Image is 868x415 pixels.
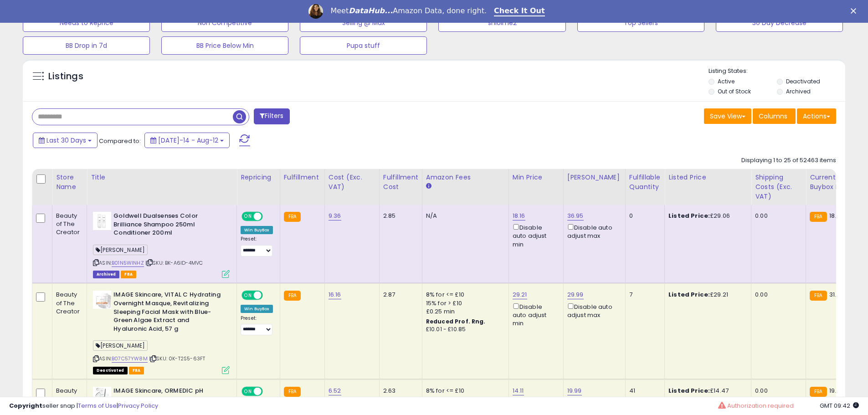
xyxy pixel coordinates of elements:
div: Beauty of The Creator [56,212,80,237]
div: Fulfillable Quantity [629,173,661,192]
label: Deactivated [786,77,820,85]
button: [DATE]-14 - Aug-12 [144,133,230,148]
div: Title [91,173,233,182]
div: Disable auto adjust min [513,302,556,328]
p: Listing States: [709,67,845,76]
span: Authorization required [727,401,794,410]
span: ON [242,388,254,395]
div: Beauty of The Creator [56,291,80,316]
b: Listed Price: [668,290,710,299]
div: Beauty of The Creator [56,387,80,412]
a: 19.99 [567,386,582,395]
div: 2.87 [383,291,415,299]
div: £29.21 [668,291,744,299]
span: OFF [262,213,276,220]
label: Active [718,77,734,85]
button: Save View [704,108,751,124]
div: £0.25 min [426,307,502,316]
button: BB Drop in 7d [23,36,150,55]
div: Min Price [513,173,560,182]
div: 41 [629,387,657,395]
div: 7 [629,291,657,299]
span: FBA [121,271,136,278]
span: | SKU: BK-A6ID-4MVC [145,259,203,266]
a: 14.11 [513,386,524,395]
a: 9.36 [329,211,341,220]
div: Win BuyBox [241,226,273,234]
img: 31Xyyt57E-L._SL40_.jpg [93,387,111,405]
div: Amazon Fees [426,173,505,182]
div: seller snap | | [9,402,158,410]
div: 2.85 [383,212,415,220]
div: Preset: [241,236,273,256]
b: Listed Price: [668,211,710,220]
span: 19.99 [829,386,844,395]
div: Disable auto adjust max [567,222,618,240]
a: 6.52 [329,386,341,395]
div: Store Name [56,173,83,192]
div: 15% for > £10 [426,299,502,307]
span: ON [242,213,254,220]
div: 8% for <= £10 [426,291,502,299]
span: Columns [759,112,787,121]
div: Current Buybox Price [810,173,857,192]
div: £29.06 [668,212,744,220]
div: 0.00 [755,387,799,395]
span: Listings that have been deleted from Seller Central [93,271,119,278]
div: £10.01 - £10.85 [426,326,502,333]
a: 29.21 [513,290,527,299]
a: B01N5WINHZ [112,259,144,267]
small: FBA [810,212,827,222]
button: Actions [797,108,836,124]
small: Amazon Fees. [426,182,431,190]
a: Terms of Use [78,401,117,410]
div: Shipping Costs (Exc. VAT) [755,173,802,201]
span: Compared to: [99,137,141,145]
small: FBA [810,387,827,397]
button: Filters [254,108,289,124]
div: Disable auto adjust min [513,222,556,249]
span: [PERSON_NAME] [93,340,148,351]
a: 29.99 [567,290,584,299]
i: DataHub... [349,6,393,15]
small: FBA [810,291,827,301]
span: OFF [262,292,276,299]
div: 0.00 [755,212,799,220]
div: Repricing [241,173,276,182]
span: All listings that are unavailable for purchase on Amazon for any reason other than out-of-stock [93,367,128,374]
div: Close [851,8,860,14]
label: Archived [786,87,811,95]
strong: Copyright [9,401,42,410]
span: Last 30 Days [46,136,86,145]
a: Privacy Policy [118,401,158,410]
a: Check It Out [494,6,545,16]
span: [PERSON_NAME] [93,245,148,255]
img: Profile image for Georgie [308,4,323,19]
div: 0.00 [755,291,799,299]
span: [DATE]-14 - Aug-12 [158,136,218,145]
button: Pupa stuff [300,36,427,55]
div: 8% for <= £10 [426,387,502,395]
div: 2.63 [383,387,415,395]
small: FBA [284,291,301,301]
div: 0 [629,212,657,220]
div: N/A [426,212,502,220]
span: 18.86 [829,211,844,220]
a: 16.16 [329,290,341,299]
div: £14.47 [668,387,744,395]
div: Preset: [241,315,273,336]
span: 31.99 [829,290,844,299]
div: Disable auto adjust max [567,302,618,319]
b: IMAGE Skincare, VITAL C Hydrating Overnight Masque, Revitalizing Sleeping Facial Mask with Blue-G... [113,291,224,335]
a: 18.16 [513,211,525,220]
div: Meet Amazon Data, done right. [330,6,487,15]
div: [PERSON_NAME] [567,173,621,182]
button: Last 30 Days [33,133,98,148]
div: ASIN: [93,212,230,277]
b: Goldwell Dualsenses Color Brilliance Shampoo 250ml Conditioner 200ml [113,212,224,240]
label: Out of Stock [718,87,751,95]
b: Reduced Prof. Rng. [426,318,486,325]
a: B07C57YW8M [112,355,148,363]
span: FBA [129,367,144,374]
img: 31WCg-1nv8L._SL40_.jpg [93,291,111,309]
